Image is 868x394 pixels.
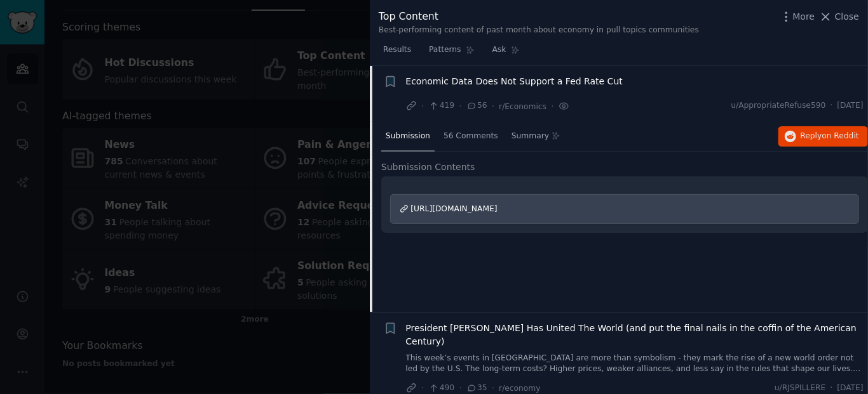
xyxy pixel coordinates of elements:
[381,161,475,174] span: Submission Contents
[428,383,454,394] span: 490
[406,322,864,348] a: President [PERSON_NAME] Has United The World (and put the final nails in the coffin of the Americ...
[424,40,478,66] a: Patterns
[819,10,859,23] button: Close
[459,100,461,113] span: ·
[778,126,868,147] button: Replyon Reddit
[379,9,699,25] div: Top Content
[793,10,815,23] span: More
[390,194,859,225] a: [URL][DOMAIN_NAME]
[835,10,859,23] span: Close
[731,100,826,112] span: u/AppropriateRefuse590
[822,131,859,140] span: on Reddit
[383,44,411,56] span: Results
[499,384,540,393] span: r/economy
[492,100,494,113] span: ·
[428,100,454,112] span: 419
[512,131,549,142] span: Summary
[379,25,699,36] div: Best-performing content of past month about economy in pull topics communities
[775,383,825,394] span: u/RJSPILLERE
[466,383,487,394] span: 35
[386,131,430,142] span: Submission
[488,40,524,66] a: Ask
[499,102,546,111] span: r/Economics
[411,204,498,213] span: [URL][DOMAIN_NAME]
[444,131,498,142] span: 56 Comments
[406,75,623,88] a: Economic Data Does Not Support a Fed Rate Cut
[421,100,424,113] span: ·
[551,100,553,113] span: ·
[780,10,815,23] button: More
[801,131,859,142] span: Reply
[406,353,864,375] a: This week’s events in [GEOGRAPHIC_DATA] are more than symbolism - they mark the rise of a new wor...
[466,100,487,112] span: 56
[831,383,833,394] span: ·
[492,44,506,56] span: Ask
[831,100,833,112] span: ·
[837,100,864,112] span: [DATE]
[429,44,461,56] span: Patterns
[837,383,864,394] span: [DATE]
[379,40,416,66] a: Results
